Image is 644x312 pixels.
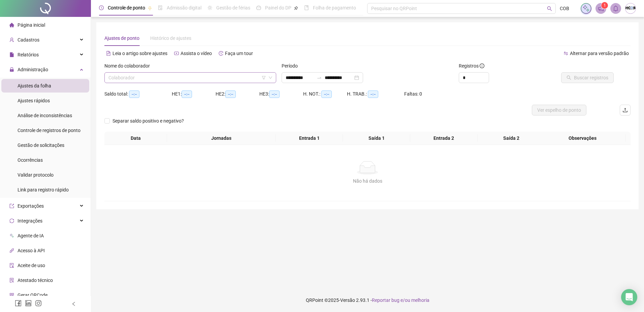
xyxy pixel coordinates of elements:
span: Versão [340,297,355,303]
span: bell [613,5,619,11]
span: file-text [106,51,111,56]
span: Controle de registros de ponto [18,128,80,133]
span: swap [563,51,568,56]
span: --:-- [129,90,139,98]
span: lock [9,67,14,72]
span: home [9,23,14,27]
span: Gestão de solicitações [18,142,64,148]
span: --:-- [269,90,280,98]
th: Jornadas [167,132,276,145]
span: --:-- [321,90,332,98]
span: user-add [9,37,14,42]
span: solution [9,278,14,283]
span: --:-- [368,90,378,98]
span: filter [262,76,266,80]
th: Saída 1 [343,132,410,145]
span: Integrações [18,218,42,224]
span: Página inicial [18,22,45,28]
th: Entrada 2 [410,132,478,145]
span: --:-- [182,90,192,98]
span: upload [622,107,628,113]
span: Ocorrências [18,157,43,163]
span: Admissão digital [167,5,201,10]
span: youtube [174,51,179,56]
span: api [9,248,14,253]
div: HE 1: [172,90,216,98]
span: Faltas: 0 [404,91,422,97]
span: to [317,75,322,80]
span: sync [9,218,14,223]
span: swap-right [317,75,322,80]
span: down [268,76,272,80]
span: Agente de IA [18,233,44,238]
span: Assista o vídeo [181,51,212,56]
span: linkedin [25,300,32,307]
th: Saída 2 [478,132,545,145]
img: sparkle-icon.fc2bf0ac1784a2077858766a79e2daf3.svg [582,5,590,12]
span: Leia o artigo sobre ajustes [112,51,167,56]
span: qrcode [9,293,14,297]
span: Validar protocolo [18,172,54,178]
span: sun [207,5,212,10]
span: Folha de pagamento [313,5,356,10]
span: file-done [158,5,163,10]
span: Aceite de uso [18,263,45,268]
span: Ajustes rápidos [18,98,50,103]
span: Reportar bug e/ou melhoria [372,297,429,303]
span: Link para registro rápido [18,187,69,192]
span: 1 [604,3,606,8]
label: Período [282,62,302,70]
span: Ajustes da folha [18,83,51,88]
footer: QRPoint © 2025 - 2.93.1 - [91,288,644,312]
span: info-circle [480,63,484,68]
span: Faça um tour [225,51,253,56]
span: history [219,51,223,56]
span: Painel do DP [265,5,291,10]
th: Data [104,132,167,145]
span: Cadastros [18,37,39,43]
span: Gestão de férias [216,5,250,10]
span: Registros [459,62,484,70]
span: instagram [35,300,42,307]
span: Gerar QRCode [18,292,47,298]
span: facebook [15,300,22,307]
span: Alternar para versão padrão [570,51,629,56]
span: Controle de ponto [108,5,145,10]
span: notification [598,5,604,11]
div: Ajustes de ponto [104,34,139,42]
span: Administração [18,67,48,72]
span: clock-circle [99,5,104,10]
div: Histórico de ajustes [150,34,191,42]
span: Exportações [18,203,44,209]
span: --:-- [225,90,236,98]
div: HE 2: [216,90,259,98]
label: Nome do colaborador [104,62,154,70]
span: Separar saldo positivo e negativo? [110,117,187,125]
div: H. TRAB.: [347,90,404,98]
span: dashboard [256,5,261,10]
span: Acesso à API [18,248,45,253]
div: HE 3: [259,90,303,98]
sup: 1 [601,2,608,9]
div: Não há dados [112,177,622,185]
span: book [304,5,309,10]
span: export [9,204,14,208]
button: Ver espelho de ponto [532,105,586,115]
span: COB [560,5,569,12]
span: Observações [543,134,623,142]
div: Open Intercom Messenger [621,289,637,305]
span: Atestado técnico [18,278,53,283]
th: Entrada 1 [276,132,343,145]
span: Análise de inconsistências [18,113,72,118]
span: file [9,52,14,57]
div: Saldo total: [104,90,172,98]
span: pushpin [148,6,152,10]
span: pushpin [294,6,298,10]
span: search [547,6,552,11]
span: left [71,302,76,306]
span: audit [9,263,14,268]
button: Buscar registros [561,72,614,83]
img: 24957 [625,3,636,14]
th: Observações [540,132,625,145]
div: H. NOT.: [303,90,347,98]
